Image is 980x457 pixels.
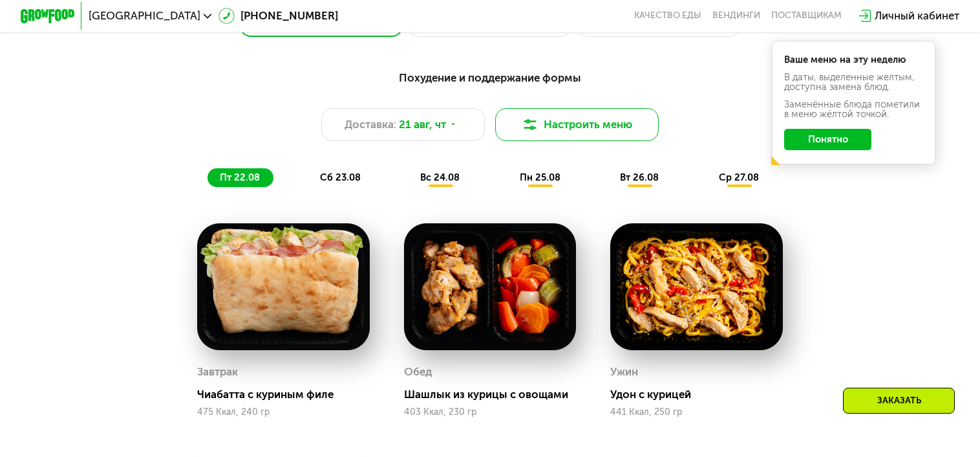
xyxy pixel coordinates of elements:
div: Личный кабинет [875,8,959,24]
a: [PHONE_NUMBER] [218,8,338,24]
div: Удон с курицей [610,388,794,401]
span: вс 24.08 [420,172,460,183]
div: Заменённые блюда пометили в меню жёлтой точкой. [784,100,923,118]
span: вт 26.08 [620,172,659,183]
div: Обед [404,362,432,383]
div: Заказать [843,388,955,414]
span: [GEOGRAPHIC_DATA] [89,10,200,21]
span: сб 23.08 [320,172,361,183]
div: Ваше меню на эту неделю [784,55,923,65]
div: Завтрак [197,362,238,383]
button: Настроить меню [495,108,659,141]
div: поставщикам [771,10,842,21]
span: пн 25.08 [520,172,560,183]
a: Вендинги [712,10,760,21]
span: ср 27.08 [719,172,759,183]
div: Ужин [610,362,638,383]
div: Похудение и поддержание формы [87,69,893,86]
div: Шашлык из курицы с овощами [404,388,588,401]
div: 403 Ккал, 230 гр [404,407,577,418]
div: Чиабатта с куриным филе [197,388,381,401]
div: В даты, выделенные желтым, доступна замена блюд. [784,72,923,91]
a: Качество еды [634,10,701,21]
div: 441 Ккал, 250 гр [610,407,783,418]
span: пт 22.08 [220,172,260,183]
span: 21 авг, чт [399,117,446,133]
span: Доставка: [345,117,396,133]
button: Понятно [784,129,872,151]
div: 475 Ккал, 240 гр [197,407,370,418]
